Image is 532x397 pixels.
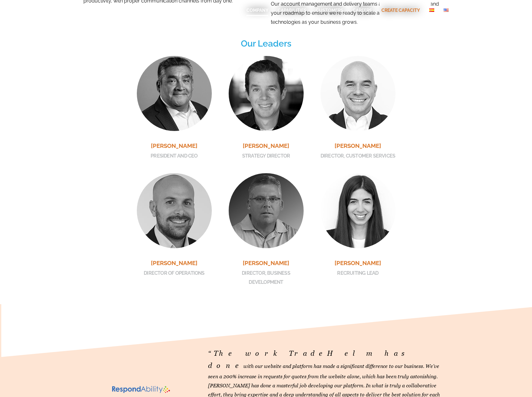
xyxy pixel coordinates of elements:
img: diego-color.png [321,56,395,131]
a: Capabilities [278,7,306,13]
img: josh-tolman-color [229,56,304,131]
font: RECRUITING LEAD [337,270,378,276]
font: Capabilities [278,8,306,13]
img: Dave Stewart [229,173,304,248]
font: [PERSON_NAME] [151,142,197,149]
font: Our account management and delivery teams are committed to you and your roadmap to ensure we're r... [271,1,439,25]
img: Malena-Garilli-Garuti [321,173,395,248]
img: English [444,8,449,12]
font: [PERSON_NAME] [335,142,381,149]
font: [PERSON_NAME] [243,259,289,266]
font: [PERSON_NAME] [335,259,381,266]
font: Create Capacity [381,8,420,13]
img: Matias-Mazzucchelli [137,173,212,248]
a: Customers [316,7,343,13]
img: Spanish [429,8,434,12]
iframe: Chat Widget [501,367,532,397]
img: Manny Montejano [137,56,212,131]
font: DIRECTOR, BUSINESS DEVELOPMENT [242,270,290,285]
font: STRATEGY DIRECTOR [242,153,290,159]
font: Our Leaders [241,38,291,49]
font: DIRECTOR OF OPERATIONS [144,270,204,276]
font: DIRECTOR, CUSTOMER SERVICES [321,153,395,159]
a: Create Capacity [381,7,420,13]
font: [PERSON_NAME] [151,259,197,266]
font: “The work TradeHelm has done [208,349,412,370]
font: Customers [316,8,343,13]
font: COMPANY [246,8,268,13]
font: PRESIDENT AND CEO [151,153,197,159]
a: CAREERS [353,7,372,13]
font: [PERSON_NAME] [243,142,289,149]
a: COMPANY [246,7,268,13]
font: CAREERS [353,8,372,13]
